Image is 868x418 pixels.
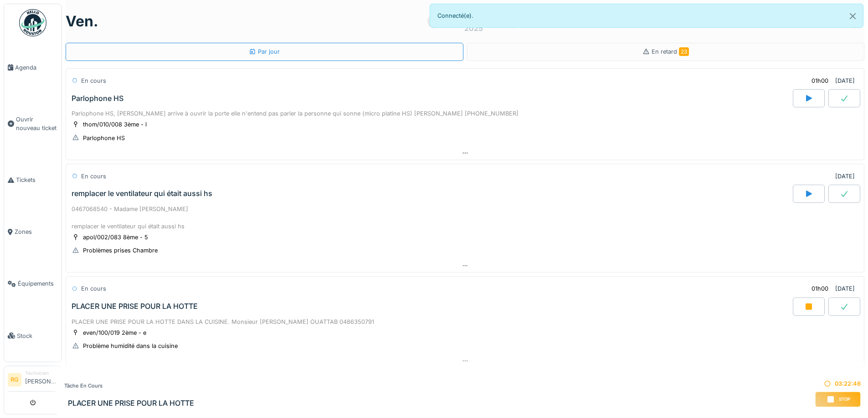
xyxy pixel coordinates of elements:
[464,23,483,34] div: 2025
[8,370,58,392] a: RG Technicien[PERSON_NAME]
[16,115,58,132] span: Ouvrir nouveau ticket
[72,317,858,326] div: PLACER UNE PRISE POUR LA HOTTE DANS LA CUISINE. Monsieur [PERSON_NAME] OUATTAB 0486350791
[679,47,689,56] span: 23
[83,328,146,337] div: even/100/019 2ème - e
[72,109,858,118] div: Parlophone HS, [PERSON_NAME] arrive à ouvrir la porte elle n'entend pas parler la personne qui so...
[839,396,850,403] span: Stop
[19,9,46,36] img: Badge_color-CXgf-gQk.svg
[4,310,62,362] a: Stock
[812,76,828,85] div: 01h00
[83,120,147,129] div: thom/010/008 3ème - l
[25,370,58,389] li: [PERSON_NAME]
[64,382,194,390] div: Tâche en cours
[17,332,58,340] span: Stock
[4,41,62,93] a: Agenda
[4,154,62,206] a: Tickets
[83,246,158,255] div: Problèmes prises Chambre
[15,63,58,72] span: Agenda
[81,284,106,293] div: En cours
[68,399,194,408] h3: PLACER UNE PRISE POUR LA HOTTE
[18,279,58,288] span: Équipements
[430,4,864,28] div: Connecté(e).
[83,134,125,142] div: Parlophone HS
[249,47,280,56] div: Par jour
[72,94,123,103] div: Parlophone HS
[83,342,178,350] div: Problème humidité dans la cuisine
[812,284,828,293] div: 01h00
[25,370,58,377] div: Technicien
[72,205,858,231] div: 0467068540 - Madame [PERSON_NAME] remplacer le ventilateur qui était aussi hs
[72,302,198,311] div: PLACER UNE PRISE POUR LA HOTTE
[72,189,212,198] div: remplacer le ventilateur qui était aussi hs
[835,76,855,85] div: [DATE]
[652,48,689,55] span: En retard
[66,13,98,30] h1: ven.
[15,227,58,236] span: Zones
[8,373,21,387] li: RG
[4,206,62,258] a: Zones
[842,4,863,28] button: Close
[81,172,106,181] div: En cours
[835,284,855,293] div: [DATE]
[83,233,148,242] div: apol/002/083 8ème - 5
[81,76,106,85] div: En cours
[4,93,62,154] a: Ouvrir nouveau ticket
[815,379,861,388] div: 03:22:46
[4,258,62,310] a: Équipements
[16,176,58,184] span: Tickets
[835,172,855,181] div: [DATE]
